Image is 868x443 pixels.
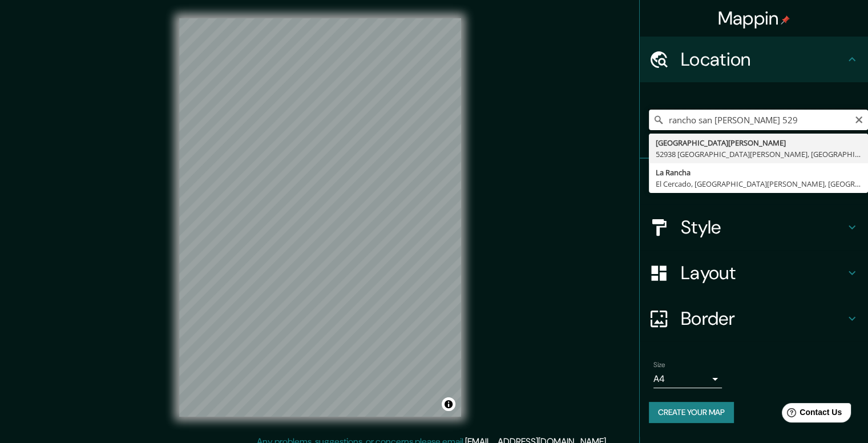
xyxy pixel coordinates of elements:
[640,296,868,341] div: Border
[681,261,845,284] h4: Layout
[640,37,868,82] div: Location
[681,170,845,193] h4: Pins
[649,402,734,423] button: Create your map
[653,360,665,370] label: Size
[781,15,790,25] img: pin-icon.png
[656,137,861,148] div: [GEOGRAPHIC_DATA][PERSON_NAME]
[640,159,868,204] div: Pins
[718,7,790,30] h4: Mappin
[681,216,845,239] h4: Style
[442,397,455,411] button: Toggle attribution
[854,114,863,124] button: Clear
[656,148,861,160] div: 52938 [GEOGRAPHIC_DATA][PERSON_NAME], [GEOGRAPHIC_DATA], [GEOGRAPHIC_DATA]
[766,398,855,430] iframe: Help widget launcher
[649,110,868,130] input: Pick your city or area
[681,307,845,330] h4: Border
[640,250,868,296] div: Layout
[681,48,845,71] h4: Location
[653,370,722,388] div: A4
[179,18,461,417] canvas: Map
[656,167,861,178] div: La Rancha
[656,178,861,190] div: El Cercado, [GEOGRAPHIC_DATA][PERSON_NAME], [GEOGRAPHIC_DATA]
[640,204,868,250] div: Style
